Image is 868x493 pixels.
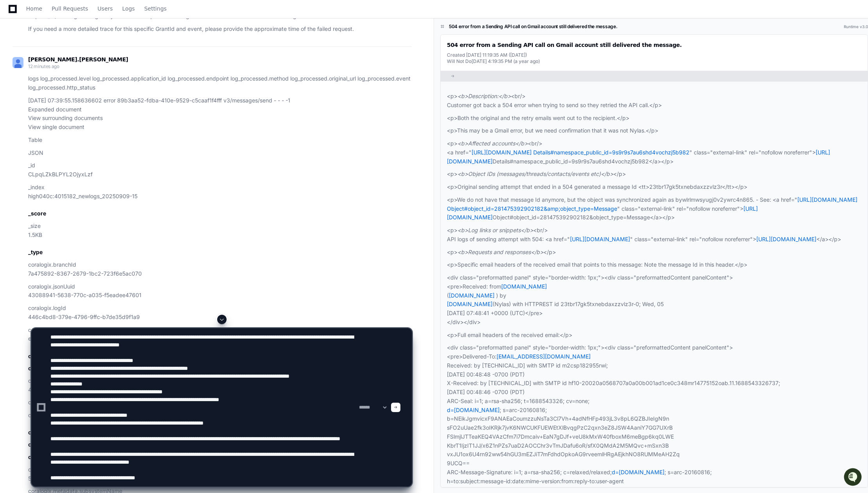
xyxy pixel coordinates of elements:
[447,196,857,212] a: [URL][DOMAIN_NAME] Object#object_id=281475392902182&amp;object_type=Message
[28,304,412,322] p: coralogix.logId 446c4bd8-379e-4796-9ffc-b7de35d9f1a9
[447,139,861,166] p: <p> <br/> <a href=" " class="external-link" rel="nofollow noreferrer"> Details#namespace_public_i...
[501,283,547,290] a: [DOMAIN_NAME]
[122,6,135,11] span: Logs
[26,6,42,11] span: Home
[457,170,613,177] em: <b>Object IDs (messages/threads/contacts/events etc)</b>
[28,74,412,92] p: logs log_processed.level log_processed.application_id log_processed.endpoint log_processed.method...
[28,248,412,256] h2: _type
[447,248,861,257] p: <p> </p>
[28,260,412,278] p: coralogix.branchId 7a475892-8367-2679-1bc2-723f6e5ac070
[27,58,128,66] div: Start new chat
[472,58,540,64] span: [DATE] 4:19:35 PM (a year ago)
[55,82,95,88] a: Powered byPylon
[447,114,861,123] p: <p>Both the original and the retry emails went out to the recipient.</p>
[457,140,528,147] em: <b>Affected accounts</b>
[447,41,861,49] div: 504 error from a Sending API call on Gmail account still delivered the message.
[457,93,511,99] em: <b>Description:</b>
[447,226,861,244] p: <p> <br/> API logs of sending attempt with 504: <a href=" " class="external-link" rel="nofollow n...
[78,82,95,88] span: Pylon
[28,25,412,34] p: If you need a more detailed trace for this specific GrantId and event, please provide the approxi...
[8,8,23,23] img: PlayerZero
[449,292,495,299] a: [DOMAIN_NAME]
[28,149,412,158] p: JSON
[447,183,861,192] p: <p>Original sending attempt that ended in a 504 generated a message Id <tt>23tbr17gk5txnebdaxzzvl...
[28,96,412,132] p: [DATE] 07:39:55.158636602 error 89b3aa52-fdba-410e-9529-c5caaf1f4fff v3/messages/send - - - -1 Ex...
[457,227,533,233] em: <b>Log links or snippets</b>
[98,6,113,11] span: Users
[447,52,861,58] div: Created [DATE] 11:19:35 AM ([DATE])
[447,260,861,269] p: <p>Specific email headers of the received email that points to this message: Note the message Id ...
[447,149,830,165] a: [URL][DOMAIN_NAME]
[28,161,412,179] p: _id CLpqLZkBLPYL2OjyxLzf
[447,301,493,307] a: [DOMAIN_NAME]
[28,282,412,300] p: coralogix.jsonUuid 43088941-5638-770c-a035-f5eadee47601
[844,24,868,30] div: Runtime v3.0
[447,170,861,179] p: <p> </p>
[8,58,22,72] img: 1756235613930-3d25f9e4-fa56-45dd-b3ad-e072dfbd1548
[447,58,861,65] div: Will Not Do
[28,136,412,145] p: Table
[28,56,128,63] span: [PERSON_NAME].[PERSON_NAME]
[133,61,142,70] button: Start new chat
[570,236,630,242] a: [URL][DOMAIN_NAME]
[756,236,816,242] a: [URL][DOMAIN_NAME]
[28,210,412,217] h2: _score
[457,249,543,255] em: <b>Requests and responses</b>
[8,31,142,44] div: Welcome
[144,6,166,11] span: Settings
[447,126,861,135] p: <p>This may be a Gmail error, but we need confirmation that it was not Nylas.</p>
[447,195,861,222] p: <p>We do not have that message Id anymore, but the object was synchronized again as bywlrlmwsyugj...
[28,222,412,240] p: _size 1.5KB
[28,183,412,201] p: _index high040c:4015182_newlogs_20250909-15
[447,273,861,327] p: <div class="preformatted panel" style="border-width: 1px;"><div class="preformattedContent panelC...
[843,467,864,488] iframe: Open customer support
[13,57,23,68] img: ALV-UjU-Uivu_cc8zlDcn2c9MNEgVYayUocKx0gHV_Yy_SMunaAAd7JZxK5fgww1Mi-cdUJK5q-hvUHnPErhbMG5W0ta4bF9-...
[472,149,689,156] a: [URL][DOMAIN_NAME] Details#namespace_public_id=9s9r9s7au6shd4vochzj5b982
[27,66,113,72] div: We're offline, but we'll be back soon!
[28,63,59,69] span: 12 minutes ago
[447,92,861,110] p: <p> <br/> Customer got back a 504 error when trying to send so they retried the API call.</p>
[449,23,617,30] h1: 504 error from a Sending API call on Gmail account still delivered the message.
[52,6,88,11] span: Pull Requests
